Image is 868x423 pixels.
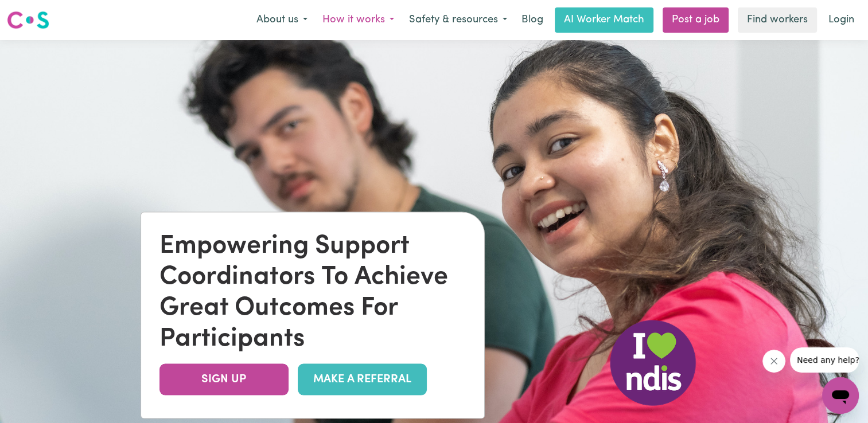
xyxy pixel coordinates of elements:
[315,8,402,32] button: How it works
[762,350,785,373] iframe: Close message
[515,7,550,33] a: Blog
[663,7,729,33] a: Post a job
[249,8,315,32] button: About us
[298,363,427,395] a: MAKE A REFERRAL
[610,320,696,406] img: NDIS Logo
[822,377,859,414] iframe: Button to launch messaging window
[7,7,49,33] a: Careseekers logo
[7,10,49,30] img: Careseekers logo
[738,7,817,33] a: Find workers
[822,7,861,33] a: Login
[555,7,653,33] a: AI Worker Match
[7,8,69,17] span: Need any help?
[790,347,859,373] iframe: Message from company
[159,230,466,354] div: Empowering Support Coordinators To Achieve Great Outcomes For Participants
[402,8,515,32] button: Safety & resources
[159,363,289,395] a: SIGN UP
